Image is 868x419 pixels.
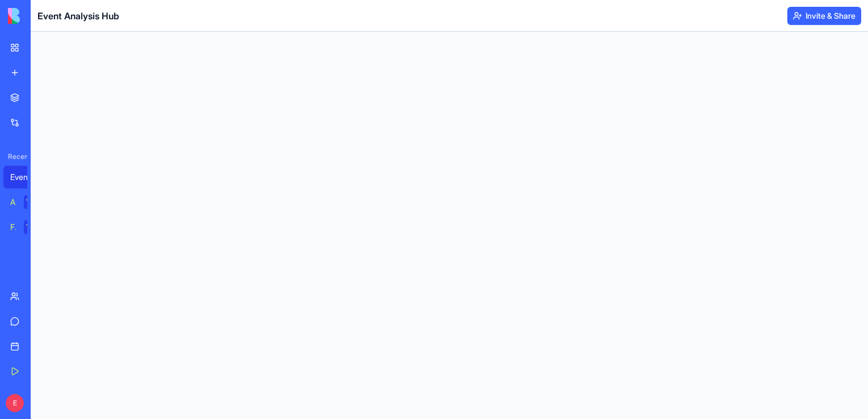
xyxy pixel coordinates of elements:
a: AI Logo GeneratorTRY [3,191,49,213]
span: Event Analysis Hub [37,9,119,23]
div: TRY [24,195,42,209]
button: Invite & Share [787,7,861,25]
a: Feedback FormTRY [3,216,49,238]
img: logo [8,8,78,24]
div: AI Logo Generator [10,196,16,208]
span: E [6,394,24,412]
div: Event Analysis Hub [10,171,42,183]
div: TRY [24,220,42,234]
a: Event Analysis Hub [3,166,49,188]
div: Feedback Form [10,221,16,233]
span: Recent [3,152,27,161]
